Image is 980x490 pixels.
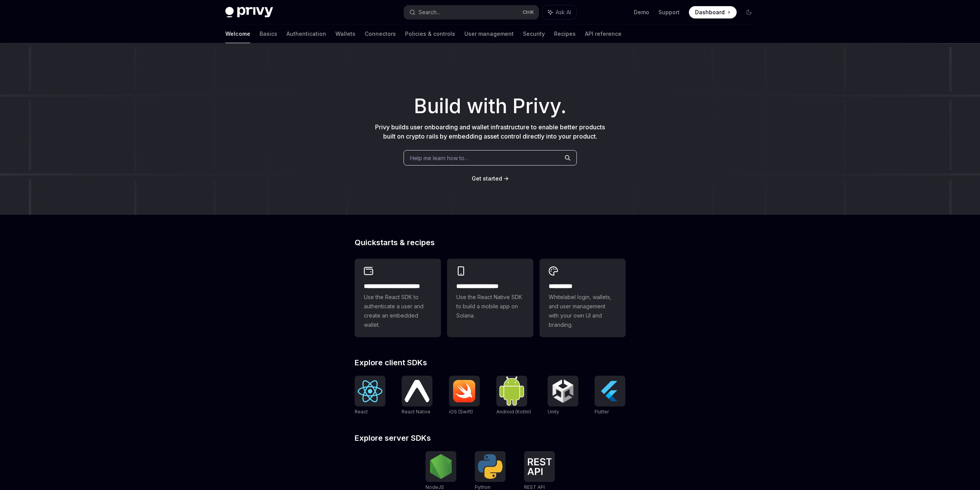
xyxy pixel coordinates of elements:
a: Support [658,8,680,16]
a: Security [523,25,545,43]
span: iOS (Swift) [449,409,473,415]
span: Get started [472,175,502,182]
span: React [355,409,368,415]
img: Android (Kotlin) [499,376,524,405]
button: Toggle dark mode [743,6,755,18]
span: Use the React Native SDK to build a mobile app on Solana. [456,293,524,320]
span: Flutter [595,409,609,415]
span: Ask AI [556,8,571,16]
a: Welcome [225,25,250,43]
img: Python [478,454,503,479]
img: dark logo [225,7,273,18]
span: React Native [402,409,431,415]
a: User management [464,25,514,43]
span: Quickstarts & recipes [355,239,435,246]
span: Build with Privy. [414,99,566,113]
span: Unity [548,409,559,415]
a: UnityUnity [548,376,578,416]
a: Connectors [365,25,396,43]
a: Basics [260,25,277,43]
a: Demo [634,8,649,16]
button: Ask AI [543,5,576,19]
a: Get started [472,175,502,182]
img: NodeJS [429,454,453,479]
img: React [358,380,382,402]
a: ReactReact [355,376,385,416]
a: iOS (Swift)iOS (Swift) [449,376,480,416]
a: FlutterFlutter [595,376,625,416]
span: Dashboard [695,8,725,16]
span: Use the React SDK to authenticate a user and create an embedded wallet. [364,293,432,329]
span: Privy builds user onboarding and wallet infrastructure to enable better products built on crypto ... [375,123,605,140]
img: React Native [405,380,429,402]
span: Explore server SDKs [355,434,431,442]
span: Android (Kotlin) [496,409,531,415]
img: Unity [551,379,575,403]
span: Explore client SDKs [355,359,427,366]
a: Android (Kotlin)Android (Kotlin) [496,376,531,416]
a: React NativeReact Native [402,376,432,416]
span: NodeJS [426,484,444,490]
img: REST API [527,458,552,475]
span: REST API [524,484,545,490]
a: **** **** **** ***Use the React Native SDK to build a mobile app on Solana. [447,259,533,337]
img: iOS (Swift) [452,380,477,403]
a: Recipes [554,25,576,43]
a: Policies & controls [405,25,455,43]
a: Wallets [335,25,355,43]
span: Help me learn how to… [410,154,469,162]
img: Flutter [598,379,622,403]
button: Search...CtrlK [404,5,539,19]
div: Search... [419,8,440,17]
span: Whitelabel login, wallets, and user management with your own UI and branding. [549,293,616,329]
a: Authentication [286,25,326,43]
span: Ctrl K [523,9,534,15]
span: Python [475,484,491,490]
a: **** *****Whitelabel login, wallets, and user management with your own UI and branding. [539,259,626,337]
a: API reference [585,25,622,43]
a: Dashboard [689,6,737,18]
